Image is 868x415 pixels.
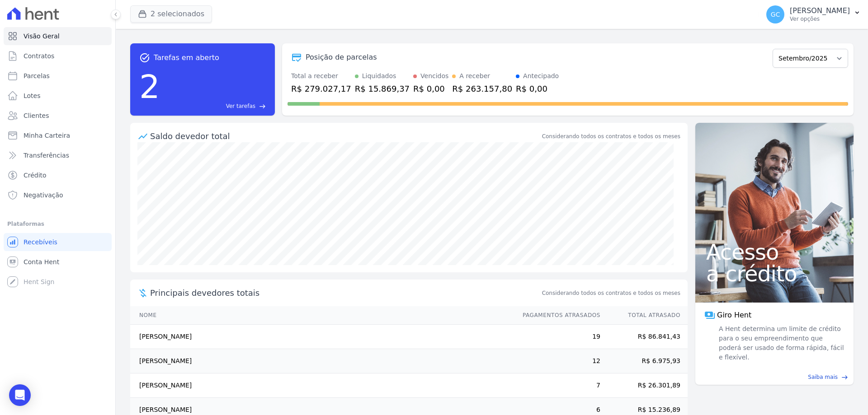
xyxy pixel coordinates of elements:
[717,310,751,321] span: Giro Hent
[420,71,448,81] div: Vencidos
[130,5,212,23] button: 2 selecionados
[259,103,266,110] span: east
[9,384,31,406] div: Open Intercom Messenger
[24,71,50,80] span: Parcelas
[790,15,850,23] p: Ver opções
[24,51,54,61] span: Contratos
[601,325,688,349] td: R$ 86.841,43
[514,306,601,325] th: Pagamentos Atrasados
[413,83,448,95] div: R$ 0,00
[4,146,112,164] a: Transferências
[139,52,150,63] span: task_alt
[523,71,559,81] div: Antecipado
[514,349,601,373] td: 12
[7,219,108,229] div: Plataformas
[841,374,848,381] span: east
[139,63,160,110] div: 2
[516,83,559,95] div: R$ 0,00
[130,325,514,349] td: [PERSON_NAME]
[130,373,514,398] td: [PERSON_NAME]
[4,126,112,145] a: Minha Carteira
[701,373,848,381] a: Saiba mais east
[542,289,680,297] span: Considerando todos os contratos e todos os meses
[459,71,490,81] div: A receber
[514,373,601,398] td: 7
[4,166,112,184] a: Crédito
[154,52,219,63] span: Tarefas em aberto
[24,111,49,120] span: Clientes
[130,306,514,325] th: Nome
[4,233,112,251] a: Recebíveis
[706,263,843,284] span: a crédito
[24,257,59,266] span: Conta Hent
[24,151,69,160] span: Transferências
[4,67,112,85] a: Parcelas
[291,71,351,81] div: Total a receber
[4,47,112,65] a: Contratos
[4,87,112,105] a: Lotes
[306,52,377,63] div: Posição de parcelas
[291,83,351,95] div: R$ 279.027,17
[542,132,680,140] div: Considerando todos os contratos e todos os meses
[808,373,838,381] span: Saiba mais
[24,131,70,140] span: Minha Carteira
[4,186,112,204] a: Negativação
[130,349,514,373] td: [PERSON_NAME]
[790,6,850,15] p: [PERSON_NAME]
[717,324,844,362] span: A Hent determina um limite de crédito para o seu empreendimento que poderá ser usado de forma ráp...
[759,2,868,27] button: GC [PERSON_NAME] Ver opções
[355,83,410,95] div: R$ 15.869,37
[4,253,112,271] a: Conta Hent
[601,306,688,325] th: Total Atrasado
[771,11,780,18] span: GC
[150,130,540,142] div: Saldo devedor total
[4,27,112,45] a: Visão Geral
[452,83,512,95] div: R$ 263.157,80
[4,107,112,125] a: Clientes
[24,238,57,247] span: Recebíveis
[164,102,266,110] a: Ver tarefas east
[226,102,255,110] span: Ver tarefas
[24,171,47,180] span: Crédito
[24,191,63,200] span: Negativação
[514,325,601,349] td: 19
[150,287,540,299] span: Principais devedores totais
[601,373,688,398] td: R$ 26.301,89
[24,91,41,100] span: Lotes
[706,241,843,263] span: Acesso
[362,71,396,81] div: Liquidados
[24,32,60,41] span: Visão Geral
[601,349,688,373] td: R$ 6.975,93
